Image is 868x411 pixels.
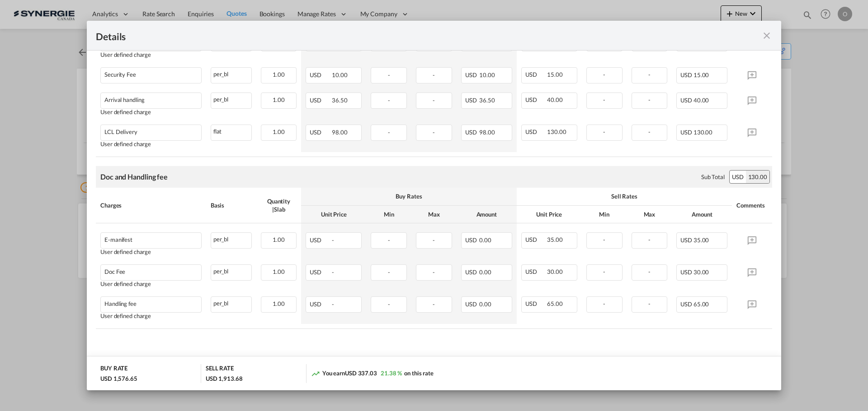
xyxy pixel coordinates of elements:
th: Unit Price [517,206,582,223]
div: Sub Total [701,173,725,181]
div: Basis [211,201,252,209]
span: USD [465,268,478,276]
span: - [433,129,435,136]
span: USD [680,300,692,308]
span: USD [465,71,478,79]
span: - [648,236,651,243]
div: per_bl [211,93,251,104]
span: USD 337.03 [345,369,377,377]
div: SELL RATE [206,364,234,374]
div: 130.00 [746,171,769,183]
span: USD [525,236,546,243]
div: Doc and Handling fee [100,172,168,182]
div: Sell Rates [521,192,727,200]
span: - [388,97,390,104]
div: Charges [100,201,202,209]
span: 35.00 [547,236,563,243]
span: - [388,236,390,244]
span: USD [310,236,330,244]
span: - [332,236,334,244]
span: USD [680,129,692,136]
span: USD [680,236,692,244]
span: - [332,300,334,308]
span: USD [525,96,546,103]
span: 1.00 [273,128,285,135]
div: Buy Rates [306,192,512,200]
span: 1.00 [273,268,285,275]
span: USD [310,129,330,136]
md-icon: icon-trending-up [311,369,320,378]
span: USD [680,71,692,79]
span: - [648,300,651,307]
span: 65.00 [693,300,709,308]
span: 30.00 [547,268,563,275]
span: 1.00 [273,236,285,243]
div: User defined charge [100,141,202,148]
div: BUY RATE [100,364,127,374]
div: LCL Delivery [104,129,137,135]
span: 0.00 [479,300,491,308]
div: Doc Fee [104,268,125,275]
span: 1.00 [273,71,285,78]
span: - [433,71,435,79]
div: Arrival handling [104,97,144,103]
th: Comments [732,188,772,223]
div: You earn on this rate [311,369,434,379]
div: USD 1,913.68 [206,374,243,383]
span: - [388,71,390,79]
div: per_bl [211,297,251,308]
span: 0.00 [479,268,491,276]
span: 35.00 [693,236,709,244]
span: 15.00 [693,71,709,79]
span: USD [680,97,692,104]
md-icon: icon-close fg-AAA8AD m-0 cursor [761,30,772,41]
span: - [433,97,435,104]
div: Security Fee [104,71,136,78]
span: 65.00 [547,300,563,307]
span: 10.00 [332,71,348,79]
span: 98.00 [332,129,348,136]
span: 0.00 [479,236,491,244]
span: USD [525,128,546,135]
th: Max [627,206,672,223]
div: User defined charge [100,249,202,255]
span: - [603,300,605,307]
span: - [388,268,390,276]
div: Details [96,30,704,41]
span: - [603,96,605,103]
span: - [603,268,605,275]
span: 40.00 [693,97,709,104]
span: 130.00 [693,129,712,136]
span: USD [680,268,692,276]
th: Max [411,206,457,223]
th: Unit Price [301,206,366,223]
span: 40.00 [547,96,563,103]
span: USD [310,71,330,79]
th: Min [366,206,411,223]
span: - [603,71,605,78]
span: USD [310,97,330,104]
span: - [648,128,651,135]
span: - [433,268,435,276]
span: - [603,236,605,243]
span: - [603,128,605,135]
span: - [648,96,651,103]
div: User defined charge [100,51,202,58]
div: per_bl [211,265,251,276]
span: USD [465,129,478,136]
span: 130.00 [547,128,566,135]
div: USD 1,576.65 [100,374,137,383]
span: 10.00 [479,71,495,79]
span: USD [465,236,478,244]
div: per_bl [211,233,251,244]
span: - [433,300,435,308]
div: per_bl [211,68,251,79]
span: - [388,129,390,136]
div: User defined charge [100,281,202,287]
div: USD [730,171,746,183]
span: 98.00 [479,129,495,136]
span: 1.00 [273,300,285,307]
div: User defined charge [100,313,202,319]
span: - [433,236,435,244]
span: 36.50 [332,97,348,104]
